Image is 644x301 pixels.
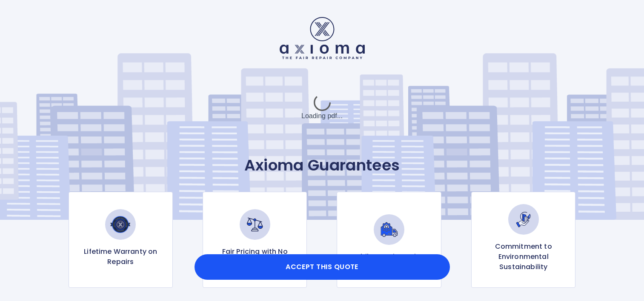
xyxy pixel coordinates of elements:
[280,17,365,59] img: Logo
[258,86,386,129] div: Loading pdf...
[240,209,270,240] img: Fair Pricing with No Hidden Fees
[105,209,136,240] img: Lifetime Warranty on Repairs
[478,241,568,272] p: Commitment to Environmental Sustainability
[508,204,539,235] img: Commitment to Environmental Sustainability
[374,214,404,245] img: Mobile Repair Services
[32,156,612,175] p: Axioma Guarantees
[76,247,166,267] p: Lifetime Warranty on Repairs
[195,254,450,280] button: Accept this Quote
[210,247,300,267] p: Fair Pricing with No Hidden Fees
[350,252,429,262] p: Mobile Repair Services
